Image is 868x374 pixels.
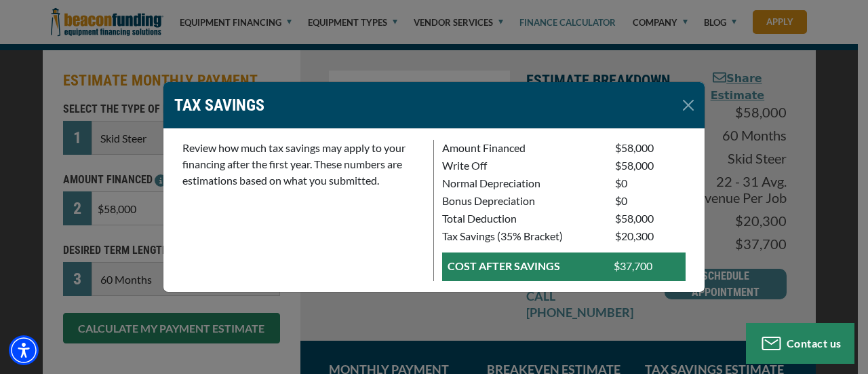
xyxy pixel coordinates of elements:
[182,140,425,189] p: Review how much tax savings may apply to your financing after the first year. These numbers are e...
[615,210,686,227] p: $58,000
[442,140,599,156] p: Amount Financed
[615,193,686,209] p: $0
[442,210,599,227] p: Total Deduction
[174,93,264,117] p: TAX SAVINGS
[615,228,686,244] p: $20,300
[615,157,686,174] p: $58,000
[442,228,599,244] p: Tax Savings (35% Bracket)
[787,337,842,350] span: Contact us
[448,258,597,274] p: COST AFTER SAVINGS
[9,335,39,365] div: Accessibility Menu
[442,157,599,174] p: Write Off
[746,323,854,364] button: Contact us
[615,140,686,156] p: $58,000
[442,193,599,209] p: Bonus Depreciation
[614,258,680,274] p: $37,700
[615,175,686,191] p: $0
[442,175,599,191] p: Normal Depreciation
[677,94,699,116] button: Close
